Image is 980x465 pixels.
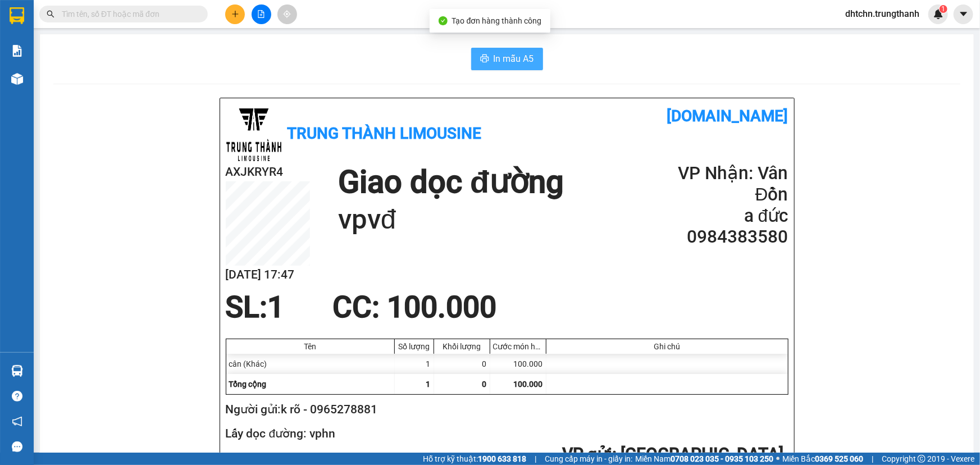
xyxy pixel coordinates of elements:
strong: 0708 023 035 - 0935 103 250 [671,454,773,463]
sup: 1 [940,5,947,13]
span: Hỗ trợ kỹ thuật: [423,453,526,465]
img: logo-vxr [10,7,24,24]
span: 0 [482,380,487,389]
span: aim [283,10,291,18]
div: CC : 100.000 [326,290,503,324]
h2: Người gửi: k rõ - 0965278881 [226,400,784,419]
input: Tìm tên, số ĐT hoặc mã đơn [62,8,194,20]
img: solution-icon [11,45,23,57]
b: [DOMAIN_NAME] [667,107,788,125]
div: cân (Khác) [226,354,395,374]
h2: a đức [653,206,788,227]
span: search [47,10,54,18]
h2: AXJKRYR4 [226,163,310,181]
h2: VP Nhận: Vân Đồn [653,163,788,206]
span: file-add [257,10,265,18]
span: dhtchn.trungthanh [836,7,928,21]
span: caret-down [959,9,969,19]
span: Miền Nam [635,453,773,465]
span: printer [480,54,489,65]
span: Tạo đơn hàng thành công [452,16,542,25]
button: printerIn mẫu A5 [471,48,543,70]
button: plus [225,4,245,24]
span: In mẫu A5 [494,52,534,66]
div: 1 [395,354,434,374]
span: 100.000 [514,380,543,389]
img: warehouse-icon [11,73,23,85]
button: caret-down [954,4,973,24]
span: ⚪️ [776,457,780,461]
div: 0 [434,354,490,374]
span: copyright [918,455,926,463]
span: 1 [268,290,285,325]
img: logo.jpg [226,107,282,163]
span: question-circle [12,391,22,402]
span: message [12,441,22,452]
div: Cước món hàng [493,342,543,351]
div: Tên [229,342,391,351]
span: | [872,453,873,465]
span: 1 [426,380,431,389]
div: 100.000 [490,354,546,374]
strong: 1900 633 818 [478,454,526,463]
div: Ghi chú [549,342,785,351]
img: icon-new-feature [933,9,943,19]
h2: Lấy dọc đường: vphn [226,425,784,443]
h1: Giao dọc đường [338,163,564,202]
img: warehouse-icon [11,365,23,377]
span: Miền Bắc [782,453,863,465]
div: Khối lượng [437,342,487,351]
span: plus [231,10,239,18]
span: Cung cấp máy in - giấy in: [545,453,632,465]
span: | [535,453,536,465]
span: VP gửi [563,444,613,464]
button: aim [277,4,297,24]
h2: [DATE] 17:47 [226,266,310,284]
h2: 0984383580 [653,226,788,248]
span: notification [12,416,22,427]
strong: 0369 525 060 [815,454,863,463]
span: Tổng cộng [229,380,267,389]
span: 1 [941,5,945,13]
span: check-circle [439,16,448,25]
b: Trung Thành Limousine [288,124,482,143]
h1: vpvđ [338,202,564,238]
button: file-add [252,4,271,24]
div: Số lượng [398,342,431,351]
span: SL: [226,290,268,325]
